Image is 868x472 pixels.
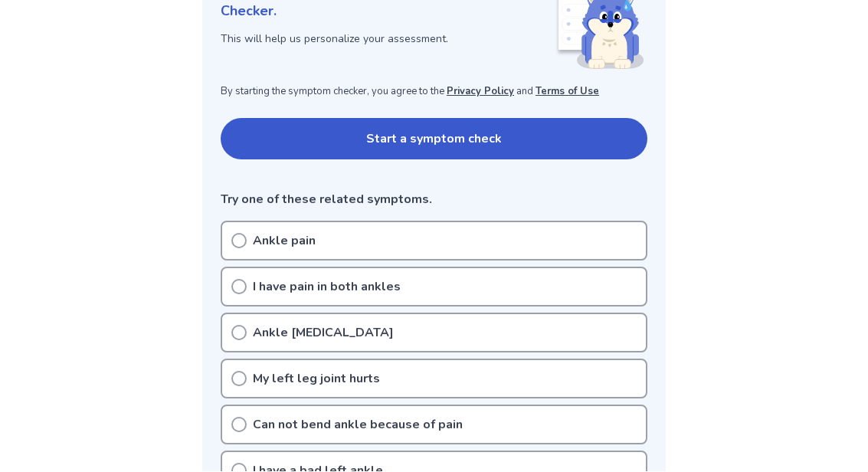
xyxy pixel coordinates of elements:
p: This will help us personalize your assessment. [221,31,555,48]
p: Can not bend ankle because of pain [253,416,463,434]
button: Start a symptom check [221,119,647,160]
p: My left leg joint hurts [253,370,380,388]
p: Ankle pain [253,232,316,251]
a: Privacy Policy [447,85,514,99]
p: I have pain in both ankles [253,278,401,297]
p: Try one of these related symptoms. [221,191,647,209]
p: Ankle [MEDICAL_DATA] [253,324,394,343]
a: Terms of Use [536,85,599,99]
p: By starting the symptom checker, you agree to the and [221,85,647,100]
